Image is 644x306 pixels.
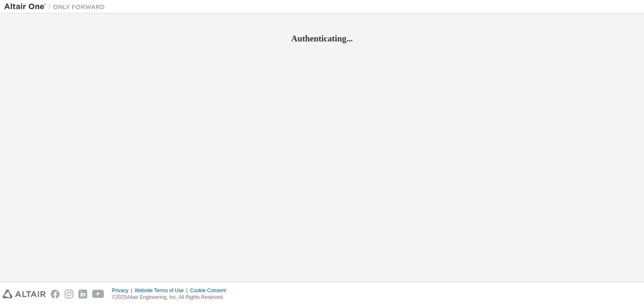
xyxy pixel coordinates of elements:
[51,290,60,298] img: facebook.svg
[190,287,231,294] div: Cookie Consent
[112,287,135,294] div: Privacy
[3,290,46,298] img: altair_logo.svg
[112,294,231,301] p: © 2025 Altair Engineering, Inc. All Rights Reserved.
[78,290,87,298] img: linkedin.svg
[4,3,109,11] img: Altair One
[92,290,104,298] img: youtube.svg
[65,290,73,298] img: instagram.svg
[4,33,640,44] h2: Authenticating...
[135,287,190,294] div: Website Terms of Use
